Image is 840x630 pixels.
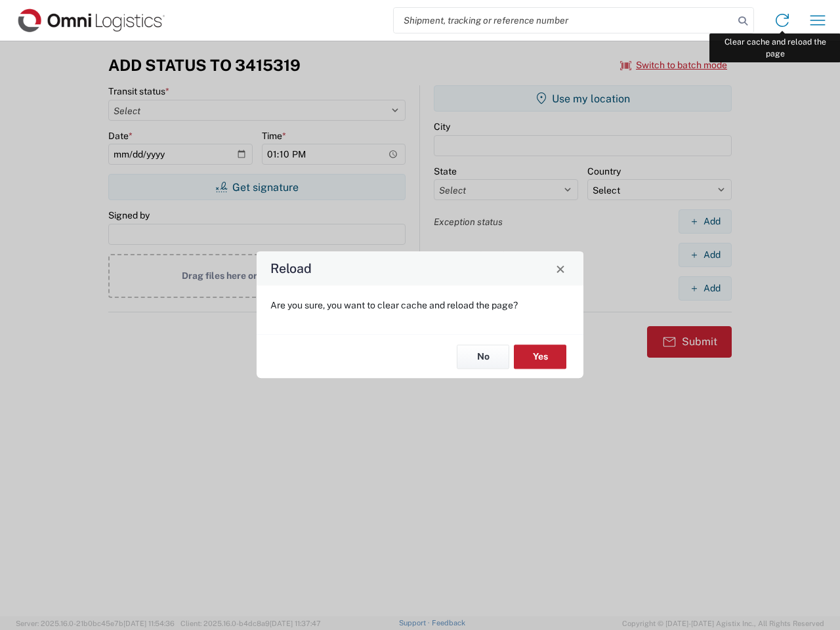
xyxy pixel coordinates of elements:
button: Yes [514,345,566,369]
button: No [457,345,509,369]
button: Close [551,259,570,278]
p: Are you sure, you want to clear cache and reload the page? [270,299,570,311]
input: Shipment, tracking or reference number [394,8,734,33]
h4: Reload [270,259,312,278]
